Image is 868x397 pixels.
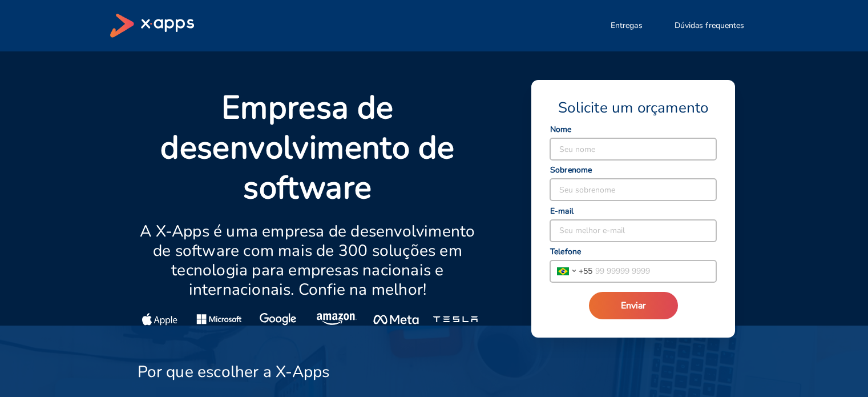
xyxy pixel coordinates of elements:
input: 99 99999 9999 [592,260,716,282]
span: + 55 [579,265,592,277]
input: Seu melhor e-mail [550,220,716,242]
img: Microsoft [196,313,241,326]
img: Google [260,313,297,326]
input: Seu sobrenome [550,179,716,200]
span: Enviar [621,299,646,312]
p: A X-Apps é uma empresa de desenvolvimento de software com mais de 300 soluções em tecnologia para... [138,222,478,299]
span: Entregas [611,20,643,31]
button: Entregas [597,14,656,37]
input: Seu nome [550,138,716,160]
img: Amazon [317,313,358,326]
img: Apple [142,313,177,326]
button: Enviar [589,292,678,319]
button: Dúvidas frequentes [661,14,758,37]
h3: Por que escolher a X-Apps [138,362,330,382]
span: Solicite um orçamento [558,98,708,118]
span: Dúvidas frequentes [675,20,745,31]
p: Empresa de desenvolvimento de software [138,88,478,208]
img: Tesla [433,313,478,326]
img: Meta [373,313,418,326]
